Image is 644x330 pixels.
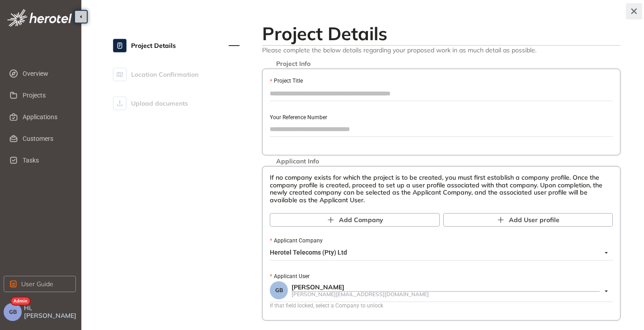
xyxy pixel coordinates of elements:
span: Add User profile [509,215,559,225]
input: Project Title [270,87,613,100]
label: Project Title [270,77,303,85]
div: [PERSON_NAME][EMAIL_ADDRESS][DOMAIN_NAME] [291,291,600,297]
span: Add Company [339,215,383,225]
span: Upload documents [131,94,188,112]
span: User Guide [21,279,53,289]
input: Your Reference Number [270,122,613,136]
span: Projects [23,86,69,104]
span: Hi, [PERSON_NAME] [24,304,78,320]
span: Customers [23,130,69,148]
label: Applicant User [270,272,310,281]
button: GB [4,303,22,321]
div: [PERSON_NAME] [291,284,600,291]
label: Your Reference Number [270,113,327,122]
span: Herotel Telecoms (Pty) Ltd [270,246,608,260]
span: Overview [23,65,69,83]
span: Project Details [131,37,176,55]
span: Applications [23,108,69,126]
button: User Guide [4,276,76,292]
button: Add User profile [443,213,613,227]
span: GB [9,309,17,315]
label: Applicant Company [270,237,323,245]
div: If that field locked, select a Company to unlock [270,302,613,310]
div: If no company exists for which the project is to be created, you must first establish a company p... [270,174,613,204]
h2: Project Details [262,23,620,44]
span: Applicant Info [272,158,324,165]
span: Project Info [272,60,315,68]
span: Tasks [23,151,69,169]
span: GB [275,287,283,293]
button: Add Company [270,213,440,227]
span: Location Confirmation [131,65,198,84]
img: logo [7,9,72,27]
span: Please complete the below details regarding your proposed work in as much detail as possible. [262,46,620,54]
